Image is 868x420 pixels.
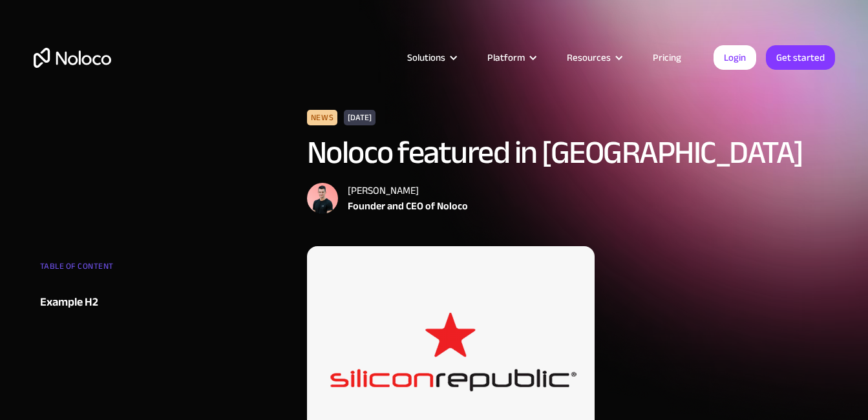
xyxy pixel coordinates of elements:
div: [PERSON_NAME] [348,183,468,198]
div: Founder and CEO of Noloco [348,198,468,214]
h1: Noloco featured in [GEOGRAPHIC_DATA] [307,135,829,170]
div: Solutions [407,49,445,66]
a: home [34,48,111,68]
div: Example H2 [40,293,98,312]
a: Get started [766,45,835,70]
div: Platform [487,49,525,66]
div: Platform [471,49,551,66]
div: Resources [567,49,611,66]
div: Resources [551,49,637,66]
div: Solutions [391,49,471,66]
a: Login [714,45,756,70]
a: Pricing [637,49,697,66]
div: TABLE OF CONTENT [40,257,196,282]
a: Example H2 [40,293,196,312]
